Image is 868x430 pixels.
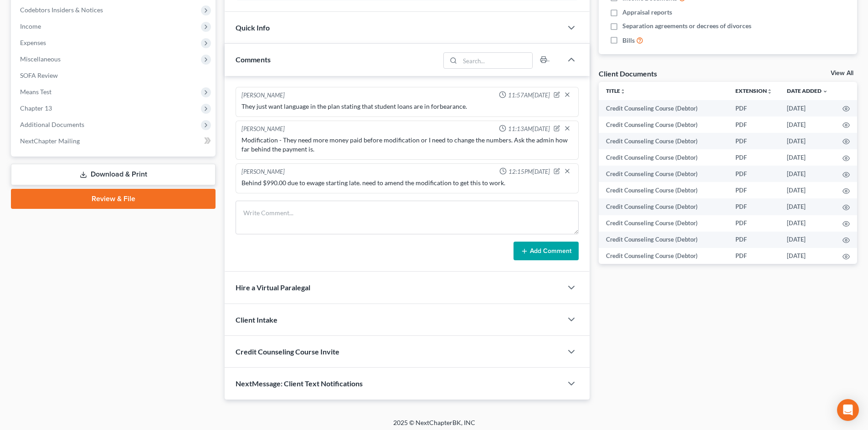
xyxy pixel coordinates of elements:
[599,166,728,182] td: Credit Counseling Course (Debtor)
[780,166,835,182] td: [DATE]
[728,116,780,133] td: PDF
[620,89,626,94] i: unfold_more
[599,149,728,166] td: Credit Counseling Course (Debtor)
[780,182,835,198] td: [DATE]
[508,125,550,133] span: 11:13AM[DATE]
[728,166,780,182] td: PDF
[241,125,285,134] div: [PERSON_NAME]
[599,248,728,264] td: Credit Counseling Course (Debtor)
[780,116,835,133] td: [DATE]
[20,121,84,128] span: Additional Documents
[236,379,363,388] span: NextMessage: Client Text Notifications
[822,89,828,94] i: expand_more
[20,88,51,96] span: Means Test
[20,39,46,46] span: Expenses
[13,67,216,84] a: SOFA Review
[622,8,672,17] span: Appraisal reports
[236,283,310,292] span: Hire a Virtual Paralegal
[780,248,835,264] td: [DATE]
[599,232,728,248] td: Credit Counseling Course (Debtor)
[508,91,550,100] span: 11:57AM[DATE]
[20,137,80,145] span: NextChapter Mailing
[599,215,728,232] td: Credit Counseling Course (Debtor)
[241,178,573,187] div: Behind $990.00 due to ewage starting late. need to amend the modification to get this to work.
[508,167,550,176] span: 12:15PM[DATE]
[236,315,277,324] span: Client Intake
[728,133,780,149] td: PDF
[236,23,270,32] span: Quick Info
[728,248,780,264] td: PDF
[241,102,573,111] div: They just want language in the plan stating that student loans are in forbearance.
[236,55,271,64] span: Comments
[780,232,835,248] td: [DATE]
[728,198,780,215] td: PDF
[780,215,835,232] td: [DATE]
[735,87,772,94] a: Extensionunfold_more
[236,347,339,356] span: Credit Counseling Course Invite
[460,53,533,68] input: Search...
[780,133,835,149] td: [DATE]
[780,100,835,116] td: [DATE]
[599,100,728,116] td: Credit Counseling Course (Debtor)
[831,70,853,76] a: View All
[13,133,216,149] a: NextChapter Mailing
[20,22,41,30] span: Income
[787,87,828,94] a: Date Added expand_more
[622,21,751,30] span: Separation agreements or decrees of divorces
[728,182,780,198] td: PDF
[780,198,835,215] td: [DATE]
[606,87,626,94] a: Titleunfold_more
[599,182,728,198] td: Credit Counseling Course (Debtor)
[20,104,52,112] span: Chapter 13
[241,167,285,177] div: [PERSON_NAME]
[241,136,573,154] div: Modification - They need more money paid before modification or I need to change the numbers. Ask...
[599,69,657,78] div: Client Documents
[20,71,58,79] span: SOFA Review
[599,198,728,215] td: Credit Counseling Course (Debtor)
[599,133,728,149] td: Credit Counseling Course (Debtor)
[728,232,780,248] td: PDF
[20,6,103,14] span: Codebtors Insiders & Notices
[599,116,728,133] td: Credit Counseling Course (Debtor)
[767,89,772,94] i: unfold_more
[20,55,61,63] span: Miscellaneous
[241,91,285,100] div: [PERSON_NAME]
[622,36,635,45] span: Bills
[11,164,216,185] a: Download & Print
[514,242,579,261] button: Add Comment
[728,100,780,116] td: PDF
[780,149,835,166] td: [DATE]
[837,399,859,421] div: Open Intercom Messenger
[11,189,216,209] a: Review & File
[728,215,780,232] td: PDF
[728,149,780,166] td: PDF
